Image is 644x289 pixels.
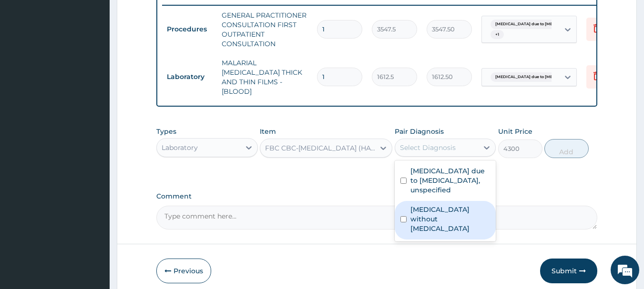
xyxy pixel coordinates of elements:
[55,85,132,181] span: We're online!
[5,190,182,223] textarea: Type your message and hit 'Enter'
[217,53,312,101] td: MALARIAL [MEDICAL_DATA] THICK AND THIN FILMS - [BLOOD]
[156,192,598,200] label: Comment
[491,30,504,40] span: + 1
[156,5,179,28] div: Minimize live chat window
[156,128,176,136] label: Types
[260,127,276,136] label: Item
[50,53,160,66] div: Chat with us now
[162,20,217,38] td: Procedures
[217,6,312,53] td: GENERAL PRACTITIONER CONSULTATION FIRST OUTPATIENT CONSULTATION
[265,143,376,153] div: FBC CBC-[MEDICAL_DATA] (HAEMOGRAM) - [BLOOD]
[410,166,491,195] label: [MEDICAL_DATA] due to [MEDICAL_DATA], unspecified
[162,68,217,86] td: Laboratory
[400,143,456,152] div: Select Diagnosis
[544,139,589,158] button: Add
[491,72,596,82] span: [MEDICAL_DATA] due to [MEDICAL_DATA] falc...
[18,48,39,71] img: d_794563401_company_1708531726252_794563401
[162,143,198,152] div: Laboratory
[540,259,597,283] button: Submit
[498,127,532,136] label: Unit Price
[410,205,491,233] label: [MEDICAL_DATA] without [MEDICAL_DATA]
[395,127,444,136] label: Pair Diagnosis
[156,259,211,283] button: Previous
[491,20,596,29] span: [MEDICAL_DATA] due to [MEDICAL_DATA] falc...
